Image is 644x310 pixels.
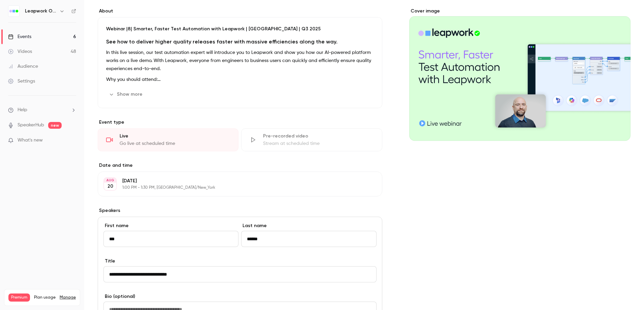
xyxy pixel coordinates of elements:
div: Go live at scheduled time [120,140,230,147]
li: help-dropdown-opener [8,106,76,114]
div: Events [8,33,31,40]
span: Plan usage [34,295,56,300]
span: Premium [8,293,30,302]
h2: See how to deliver higher quality releases faster with massive efficiencies along the way. [106,38,374,46]
label: Date and time [98,162,382,169]
h6: Leapwork Online Event [25,8,57,14]
button: Show more [106,89,147,100]
span: What's new [18,137,43,144]
div: Stream at scheduled time [263,140,374,147]
div: LiveGo live at scheduled time [98,128,238,151]
section: Cover image [409,8,631,141]
p: In this live session, our test automation expert will introduce you to Leapwork and show you how ... [106,49,374,73]
a: SpeakerHub [18,122,44,129]
span: new [48,122,62,129]
label: Title [103,258,377,265]
label: First name [103,222,238,229]
p: Webinar |8| Smarter, Faster Test Automation with Leapwork | [GEOGRAPHIC_DATA] | Q3 2025 [106,26,374,32]
div: Settings [8,78,35,85]
p: [DATE] [122,178,347,184]
div: Live [120,133,230,139]
label: Speakers [98,207,382,214]
p: 20 [107,183,113,190]
div: Pre-recorded videoStream at scheduled time [241,128,382,151]
div: AUG [104,178,116,183]
img: Leapwork Online Event [8,6,19,17]
div: Audience [8,63,38,70]
p: Event type [98,119,382,126]
label: About [98,8,382,14]
iframe: Noticeable Trigger [68,137,76,144]
label: Cover image [409,8,631,14]
label: Bio (optional) [103,293,377,300]
p: 1:00 PM - 1:30 PM, [GEOGRAPHIC_DATA]/New_York [122,185,347,190]
div: Pre-recorded video [263,133,374,139]
p: Why you should attend: [106,75,374,84]
div: Videos [8,48,32,55]
span: Help [18,106,27,114]
label: Last name [241,222,376,229]
a: Manage [60,295,76,300]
